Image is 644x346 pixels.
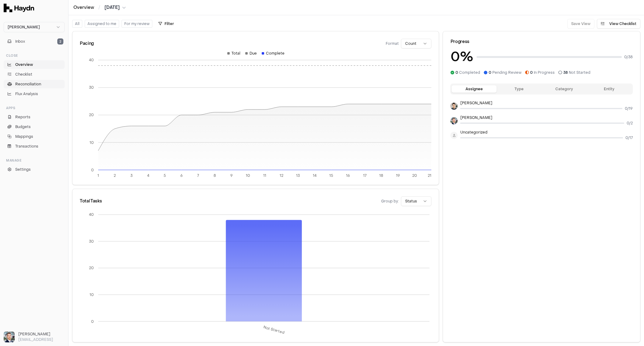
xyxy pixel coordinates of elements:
[428,173,431,178] tspan: 21
[97,4,101,10] span: /
[155,19,178,29] button: Filter
[89,212,94,217] tspan: 40
[460,130,633,135] p: Uncategorized
[18,331,65,337] h3: [PERSON_NAME]
[4,113,65,121] a: Reports
[4,60,65,69] a: Overview
[73,5,126,11] nav: breadcrumb
[625,135,633,140] span: 0 / 17
[15,114,30,120] span: Reports
[72,20,82,28] button: All
[227,51,240,56] div: Total
[597,19,640,29] button: View Checklist
[114,173,116,178] tspan: 2
[4,123,65,131] a: Budgets
[396,173,400,178] tspan: 19
[262,51,285,56] div: Complete
[197,173,199,178] tspan: 7
[80,41,94,47] div: Pacing
[85,20,119,28] button: Assigned to me
[122,20,152,28] button: For my review
[4,331,15,342] img: Ole Heine
[488,70,491,75] span: 0
[4,70,65,79] a: Checklist
[627,121,633,126] span: 0 / 2
[104,5,126,11] button: [DATE]
[379,173,383,178] tspan: 18
[90,292,94,297] tspan: 10
[15,91,38,97] span: Flux Analysis
[91,168,94,173] tspan: 0
[451,85,497,93] button: Assignee
[450,102,458,110] img: Jeremy Hon
[104,5,120,11] span: [DATE]
[97,173,99,178] tspan: 1
[4,165,65,174] a: Settings
[89,239,94,244] tspan: 30
[164,173,166,178] tspan: 5
[586,85,632,93] button: Entity
[8,25,40,30] span: [PERSON_NAME]
[165,21,174,26] span: Filter
[15,144,38,149] span: Transactions
[15,62,33,67] span: Overview
[89,85,94,90] tspan: 30
[15,72,32,77] span: Checklist
[460,115,633,120] p: [PERSON_NAME]
[488,70,521,75] span: Pending Review
[412,173,417,178] tspan: 20
[4,142,65,151] a: Transactions
[4,155,65,165] div: Manage
[455,70,480,75] span: Completed
[4,51,65,60] div: Close
[625,106,633,111] span: 0 / 19
[450,39,633,45] div: Progress
[4,37,65,46] button: Inbox2
[4,80,65,88] a: Reconciliation
[450,117,458,124] img: Ole Heine
[130,173,133,178] tspan: 3
[363,173,366,178] tspan: 17
[15,39,25,44] span: Inbox
[91,319,94,324] tspan: 0
[4,90,65,98] a: Flux Analysis
[4,4,34,12] img: Haydn Logo
[542,85,587,93] button: Category
[4,103,65,113] div: Apps
[563,70,590,75] span: Not Started
[147,173,149,178] tspan: 4
[230,173,233,178] tspan: 9
[89,113,94,118] tspan: 20
[563,70,568,75] span: 38
[246,173,250,178] tspan: 10
[313,173,317,178] tspan: 14
[530,70,533,75] span: 0
[280,173,283,178] tspan: 12
[346,173,350,178] tspan: 16
[329,173,333,178] tspan: 15
[15,81,41,87] span: Reconciliation
[497,85,542,93] button: Type
[18,337,65,342] p: [EMAIL_ADDRESS]
[73,5,94,11] a: Overview
[4,22,65,32] button: [PERSON_NAME]
[90,140,94,145] tspan: 10
[15,124,31,130] span: Budgets
[385,41,398,46] span: Format
[80,198,102,204] div: Total Tasks
[624,55,633,59] span: 0 / 38
[180,173,183,178] tspan: 6
[460,101,633,105] p: [PERSON_NAME]
[214,173,216,178] tspan: 8
[381,199,398,204] span: Group by:
[530,70,554,75] span: In Progress
[15,167,31,172] span: Settings
[455,70,458,75] span: 0
[89,58,94,62] tspan: 40
[245,51,257,56] div: Due
[15,134,33,139] span: Mappings
[450,47,473,66] h3: 0 %
[263,325,285,335] tspan: Not Started
[4,132,65,141] a: Mappings
[89,266,94,270] tspan: 20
